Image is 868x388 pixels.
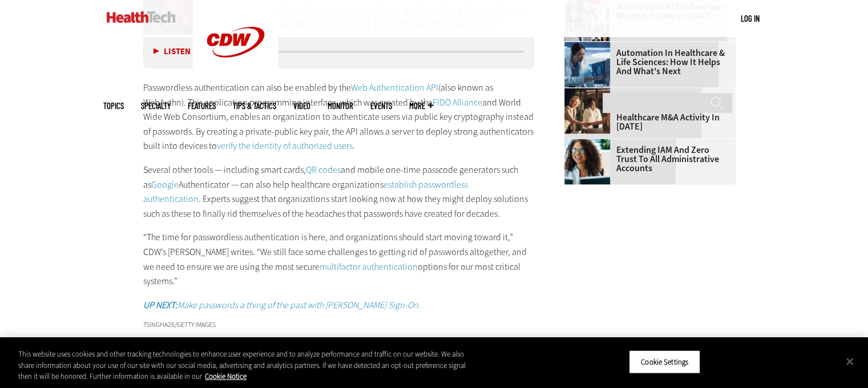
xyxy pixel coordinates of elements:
[143,299,421,311] em: Make passwords a thing of the past with [PERSON_NAME] Sign-On.
[306,164,341,176] a: QR codes
[433,96,482,108] a: FIDO Alliance
[564,88,610,134] img: business leaders shake hands in conference room
[205,371,247,381] a: More information about your privacy
[741,13,760,25] div: User menu
[18,349,478,382] div: This website uses cookies and other tracking technologies to enhance user experience and to analy...
[107,11,176,23] img: Home
[629,350,700,374] button: Cookie Settings
[188,102,216,110] a: Features
[370,102,392,110] a: Events
[741,13,760,23] a: Log in
[564,139,610,184] img: Administrative assistant
[293,102,310,110] a: Video
[143,321,535,328] div: tsingha25/Getty Images
[233,102,276,110] a: Tips & Tactics
[143,163,535,221] p: Several other tools — including smart cards, and mobile one-time passcode generators such as Auth...
[320,261,418,273] a: multifactor authentication
[564,145,729,173] a: Extending IAM and Zero Trust to All Administrative Accounts
[143,299,421,311] a: UP NEXT:Make passwords a thing of the past with [PERSON_NAME] Sign-On.
[217,140,353,152] a: verify the identity of authorized users
[409,102,433,110] span: More
[564,88,616,97] a: business leaders shake hands in conference room
[151,179,179,191] a: Google
[328,102,353,110] a: MonITor
[141,102,171,110] span: Specialty
[143,230,535,288] p: “The time for passwordless authentication is here, and organizations should start moving toward i...
[143,299,177,311] strong: UP NEXT:
[564,139,616,148] a: Administrative assistant
[103,102,124,110] span: Topics
[837,349,862,374] button: Close
[193,75,278,87] a: CDW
